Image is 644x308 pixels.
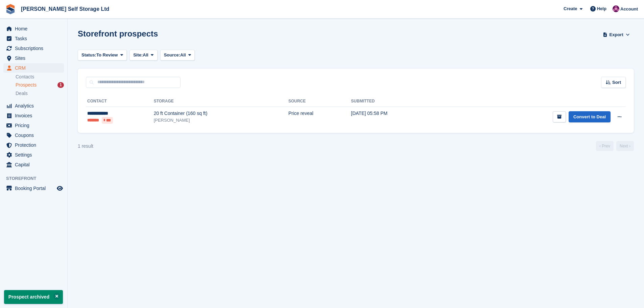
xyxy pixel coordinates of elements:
th: Submitted [351,96,443,107]
a: Preview store [56,184,64,192]
a: [PERSON_NAME] Self Storage Ltd [18,3,112,15]
span: Source: [164,52,180,58]
a: Next [616,141,634,151]
button: Status: To Review [78,50,127,61]
span: Create [564,5,577,12]
span: Help [597,5,606,12]
a: Deals [16,90,64,97]
a: menu [3,24,64,33]
button: Source: All [160,50,195,61]
p: Prospect archived [4,290,63,304]
a: Contacts [16,74,64,80]
span: Home [15,24,55,33]
span: Sites [15,53,55,63]
img: stora-icon-8386f47178a22dfd0bd8f6a31ec36ba5ce8667c1dd55bd0f319d3a0aa187defe.svg [5,4,16,14]
a: menu [3,131,64,140]
div: [PERSON_NAME] [154,117,288,124]
span: CRM [15,63,55,73]
th: Contact [86,96,154,107]
span: Protection [15,140,55,150]
span: Site: [133,52,143,58]
span: Account [620,6,638,13]
span: Status: [81,52,96,58]
td: Price reveal [288,106,351,127]
span: Prospects [16,82,37,88]
a: menu [3,184,64,193]
th: Storage [154,96,288,107]
span: Capital [15,160,55,169]
a: Prospects 1 [16,81,64,89]
a: menu [3,121,64,130]
button: Site: All [129,50,158,61]
span: Booking Portal [15,184,55,193]
button: Export [601,29,631,40]
span: Pricing [15,121,55,130]
span: Coupons [15,131,55,140]
a: menu [3,44,64,53]
span: Tasks [15,34,55,43]
span: Sort [612,79,621,86]
a: menu [3,160,64,169]
div: 1 result [78,143,93,150]
span: All [180,52,186,58]
span: Settings [15,150,55,160]
div: 20 ft Container (160 sq ft) [154,110,288,117]
span: Invoices [15,111,55,120]
div: 1 [57,82,64,88]
td: [DATE] 05:58 PM [351,106,443,127]
nav: Page [595,141,635,151]
h1: Storefront prospects [78,29,158,38]
a: menu [3,34,64,43]
span: Subscriptions [15,44,55,53]
span: Export [610,31,623,38]
a: Convert to Deal [569,111,611,122]
a: menu [3,140,64,150]
a: menu [3,53,64,63]
span: Storefront [6,175,67,182]
a: menu [3,111,64,120]
span: To Review [96,52,118,58]
a: menu [3,101,64,111]
span: Analytics [15,101,55,111]
a: menu [3,150,64,160]
span: All [143,52,148,58]
a: Previous [596,141,614,151]
a: menu [3,63,64,73]
img: Lydia Wild [613,5,619,12]
th: Source [288,96,351,107]
span: Deals [16,90,28,97]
